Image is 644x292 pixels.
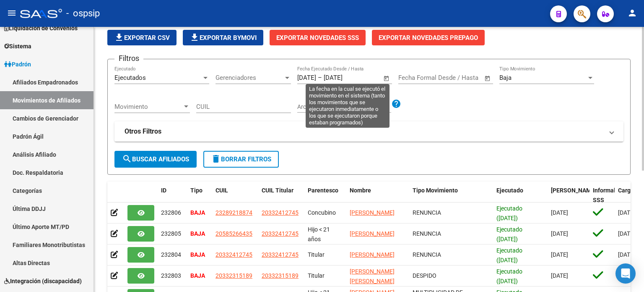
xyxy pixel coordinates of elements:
[122,154,132,164] mat-icon: search
[350,268,395,284] span: [PERSON_NAME] [PERSON_NAME]
[413,251,441,258] span: RENUNCIA
[391,99,401,109] mat-icon: help
[346,182,409,209] datatable-header-cell: Nombre
[122,155,189,163] span: Buscar Afiliados
[496,187,523,194] span: Ejecutado
[161,272,181,279] span: 232803
[496,268,522,284] span: Ejecutado ([DATE])
[308,226,330,242] span: Hijo < 21 años
[615,263,636,284] div: Open Intercom Messenger
[187,182,212,209] datatable-header-cell: Tipo
[350,187,371,194] span: Nombre
[350,251,395,258] span: [PERSON_NAME]
[413,187,458,194] span: Tipo Movimiento
[548,182,589,209] datatable-header-cell: Fecha Formal
[262,209,299,216] span: 20332412745
[190,34,257,42] span: Exportar Bymovi
[114,53,143,64] h3: Filtros
[308,187,338,194] span: Parentesco
[413,209,441,216] span: RENUNCIA
[379,34,478,42] span: Exportar Novedades Prepago
[7,8,17,18] mat-icon: menu
[161,230,181,237] span: 232805
[343,103,391,111] input: Archivo CSV CUIL
[398,74,426,82] input: Start date
[158,182,187,209] datatable-header-cell: ID
[297,74,316,82] input: Start date
[4,60,31,69] span: Padrón
[161,209,181,216] span: 232806
[318,74,322,82] span: –
[114,103,182,110] span: Movimiento
[114,34,170,42] span: Exportar CSV
[627,8,637,18] mat-icon: person
[107,30,177,45] button: Exportar CSV
[308,251,325,258] span: Titular
[433,74,474,82] input: End date
[493,182,548,209] datatable-header-cell: Ejecutado
[4,276,82,286] span: Integración (discapacidad)
[125,127,161,136] strong: Otros Filtros
[161,251,181,258] span: 232804
[589,182,615,209] datatable-header-cell: Informable SSS
[114,74,146,82] span: Ejecutados
[350,209,395,216] span: [PERSON_NAME]
[262,251,299,258] span: 20332412745
[114,32,124,42] mat-icon: file_download
[190,230,205,237] strong: BAJA
[593,187,622,203] span: Informable SSS
[211,155,271,163] span: Borrar Filtros
[4,42,31,51] span: Sistema
[216,187,228,194] span: CUIL
[551,251,568,258] span: [DATE]
[413,272,436,279] span: DESPIDO
[66,4,100,23] span: - ospsip
[496,226,522,242] span: Ejecutado ([DATE])
[258,182,304,209] datatable-header-cell: CUIL Titular
[496,247,522,263] span: Ejecutado ([DATE])
[262,187,293,194] span: CUIL Titular
[551,187,596,194] span: [PERSON_NAME]
[551,272,568,279] span: [DATE]
[114,121,623,142] mat-expansion-panel-header: Otros Filtros
[276,34,359,42] span: Exportar Novedades SSS
[114,151,197,168] button: Buscar Afiliados
[372,30,485,45] button: Exportar Novedades Prepago
[216,272,252,279] span: 20332315189
[216,251,252,258] span: 20332412745
[308,209,336,216] span: Concubino
[618,187,641,194] span: Cargado
[409,182,493,209] datatable-header-cell: Tipo Movimiento
[551,209,568,216] span: [DATE]
[551,230,568,237] span: [DATE]
[350,230,395,237] span: [PERSON_NAME]
[216,209,252,216] span: 23289218874
[270,30,366,45] button: Exportar Novedades SSS
[4,24,78,33] span: Liquidación de Convenios
[499,74,512,82] span: Baja
[211,154,221,164] mat-icon: delete
[297,103,343,110] span: Archivo CSV CUIL
[190,187,203,194] span: Tipo
[308,272,325,279] span: Titular
[216,230,252,237] span: 20585266435
[413,230,441,237] span: RENUNCIA
[304,182,346,209] datatable-header-cell: Parentesco
[324,74,364,82] input: End date
[190,209,205,216] strong: BAJA
[483,74,493,83] button: Open calendar
[262,272,299,279] span: 20332315189
[212,182,258,209] datatable-header-cell: CUIL
[190,251,205,258] strong: BAJA
[216,74,283,82] span: Gerenciadores
[496,205,522,221] span: Ejecutado ([DATE])
[190,272,205,279] strong: BAJA
[190,32,200,42] mat-icon: file_download
[161,187,166,194] span: ID
[262,230,299,237] span: 20332412745
[382,74,392,83] button: Open calendar
[203,151,279,168] button: Borrar Filtros
[183,30,263,45] button: Exportar Bymovi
